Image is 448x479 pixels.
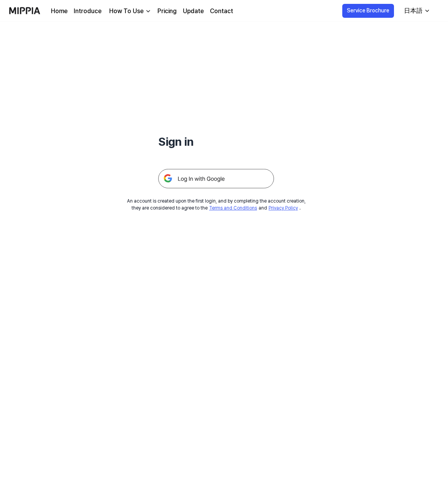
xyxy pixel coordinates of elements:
[158,133,274,150] h1: Sign in
[210,7,233,16] a: Contact
[158,169,274,188] img: 구글 로그인 버튼
[402,6,424,15] div: 日本語
[127,198,306,211] div: An account is created upon the first login, and by completing the account creation, they are cons...
[398,3,435,19] button: 日本語
[209,205,257,211] a: Terms and Conditions
[145,8,151,14] img: down
[269,205,298,211] a: Privacy Policy
[74,7,101,16] a: Introduce
[157,7,177,16] a: Pricing
[183,7,204,16] a: Update
[342,4,394,18] button: Service Brochure
[51,7,68,16] a: Home
[108,7,151,16] button: How To Use
[108,7,145,16] div: How To Use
